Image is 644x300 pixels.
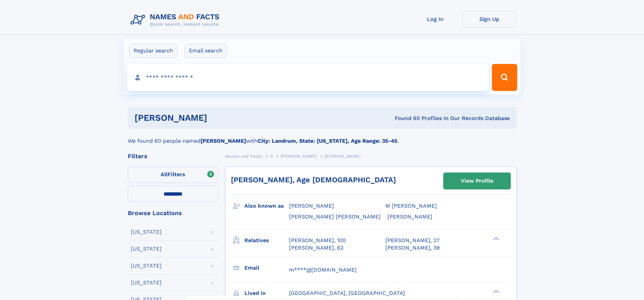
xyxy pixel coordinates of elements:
[387,213,432,220] span: [PERSON_NAME]
[385,237,439,244] a: [PERSON_NAME], 27
[492,289,500,294] div: ❯
[258,138,397,144] b: City: Landrum, State: [US_STATE], Age Range: 35-45
[289,203,334,209] span: [PERSON_NAME]
[408,11,462,27] a: Log In
[131,229,162,235] div: [US_STATE]
[385,203,437,209] span: M [PERSON_NAME]
[492,64,517,91] button: Search Button
[492,236,500,241] div: ❯
[128,167,218,183] label: Filters
[289,213,381,220] span: [PERSON_NAME] [PERSON_NAME]
[289,244,343,252] a: [PERSON_NAME], 62
[128,153,218,159] div: Filters
[161,171,168,178] span: All
[270,152,273,160] a: H
[444,173,510,189] a: View Profile
[244,200,289,212] h3: Also known as
[200,138,246,144] b: [PERSON_NAME]
[325,154,361,159] span: [PERSON_NAME]
[127,64,489,91] input: search input
[461,173,493,189] div: View Profile
[270,154,273,159] span: H
[462,11,517,27] a: Sign Up
[385,244,440,252] a: [PERSON_NAME], 39
[129,44,177,58] label: Regular search
[128,11,225,29] img: Logo Names and Facts
[225,152,262,160] a: Names and Facts
[289,237,346,244] a: [PERSON_NAME], 100
[244,287,289,299] h3: Lived in
[244,262,289,274] h3: Email
[135,114,301,122] h1: [PERSON_NAME]
[244,235,289,246] h3: Relatives
[131,263,162,269] div: [US_STATE]
[289,290,405,296] span: [GEOGRAPHIC_DATA], [GEOGRAPHIC_DATA]
[131,246,162,252] div: [US_STATE]
[185,44,227,58] label: Email search
[281,152,317,160] a: [PERSON_NAME]
[231,176,396,184] a: [PERSON_NAME], Age [DEMOGRAPHIC_DATA]
[281,154,317,159] span: [PERSON_NAME]
[301,115,510,122] div: Found 60 Profiles In Our Records Database
[128,210,218,216] div: Browse Locations
[128,129,517,145] div: We found 60 people named with .
[131,280,162,285] div: [US_STATE]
